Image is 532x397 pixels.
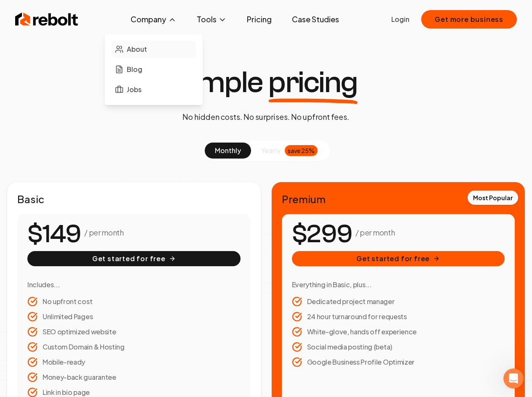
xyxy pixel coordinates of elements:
[13,22,20,29] img: website_grey.svg
[268,67,358,98] span: pricing
[421,10,517,29] button: Get more business
[292,251,505,266] button: Get started for free
[27,357,241,367] li: Mobile-ready
[292,296,505,307] li: Dedicated project manager
[27,215,81,253] number-flow-react: $149
[22,22,93,29] div: Domain: [DOMAIN_NAME]
[285,11,346,28] a: Case Studies
[127,85,142,95] span: Jobs
[174,67,358,98] h1: Simple
[85,49,92,56] img: tab_keywords_by_traffic_grey.svg
[182,111,349,123] p: No hidden costs. No surprises. No upfront fees.
[13,13,20,20] img: logo_orange.svg
[112,81,196,98] a: Jobs
[292,215,352,253] number-flow-react: $299
[27,372,241,382] li: Money-back guarantee
[27,312,241,322] li: Unlimited Pages
[292,312,505,322] li: 24 hour turnaround for requests
[94,50,139,55] div: Keywords by Traffic
[127,44,147,54] span: About
[205,143,251,159] button: monthly
[261,146,281,156] span: yearly
[468,191,518,205] div: Most Popular
[24,49,31,56] img: tab_domain_overview_orange.svg
[292,327,505,337] li: White-glove, hands off experience
[112,61,196,78] a: Blog
[34,50,75,55] div: Domain Overview
[112,41,196,58] a: About
[356,227,395,238] p: / per month
[27,296,241,307] li: No upfront cost
[282,192,515,206] h2: Premium
[17,192,251,206] h2: Basic
[292,357,505,367] li: Google Business Profile Optimizer
[240,11,278,28] a: Pricing
[391,14,409,24] a: Login
[15,11,78,28] img: Rebolt Logo
[84,227,123,238] p: / per month
[292,342,505,352] li: Social media posting (beta)
[190,11,233,28] button: Tools
[124,11,183,28] button: Company
[27,327,241,337] li: SEO optimized website
[27,342,241,352] li: Custom Domain & Hosting
[251,143,328,159] button: yearlysave 25%
[503,368,524,389] iframe: Intercom live chat
[27,280,241,290] h3: Includes...
[285,145,318,156] div: save 25%
[292,280,505,290] h3: Everything in Basic, plus...
[27,251,241,266] button: Get started for free
[24,13,41,20] div: v 4.0.25
[215,146,241,155] span: monthly
[127,64,142,74] span: Blog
